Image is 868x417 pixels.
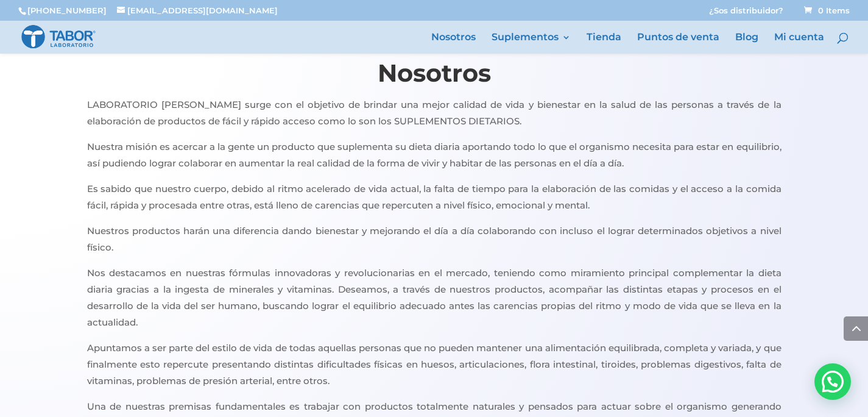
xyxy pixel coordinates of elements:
p: Apuntamos a ser parte del estilo de vida de todas aquellas personas que no pueden mantener una al... [87,340,782,398]
a: Mi cuenta [774,33,824,54]
p: Es sabido que nuestro cuerpo, debido al ritmo acelerado de vida actual, la falta de tiempo para l... [87,180,782,223]
img: Laboratorio Tabor [21,24,96,50]
a: Blog [735,33,758,54]
p: Nos destacamos en nuestras fórmulas innovadoras y revolucionarias en el mercado, teniendo como mi... [87,265,782,340]
a: Nosotros [431,33,476,54]
a: Tienda [587,33,621,54]
a: [EMAIL_ADDRESS][DOMAIN_NAME] [117,5,278,15]
a: 0 Items [802,5,850,15]
h2: Nosotros [87,56,782,96]
a: Suplementos [492,33,571,54]
p: LABORATORIO [PERSON_NAME] surge con el objetivo de brindar una mejor calidad de vida y bienestar ... [87,96,782,138]
a: Puntos de venta [637,33,719,54]
a: ¿Sos distribuidor? [709,7,783,21]
p: Nuestra misión es acercar a la gente un producto que suplementa su dieta diaria aportando todo lo... [87,138,782,180]
span: 0 Items [804,5,850,15]
p: Nuestros productos harán una diferencia dando bienestar y mejorando el día a día colaborando con ... [87,223,782,265]
a: [PHONE_NUMBER] [27,5,107,15]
